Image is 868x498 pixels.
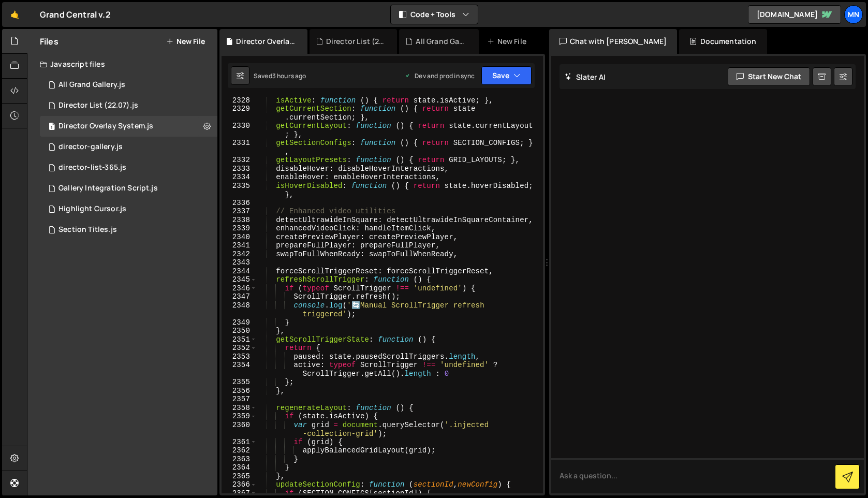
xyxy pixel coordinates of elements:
[222,412,257,421] div: 2359
[222,327,257,335] div: 2350
[58,142,123,152] div: director-gallery.js
[728,67,810,86] button: Start new chat
[222,173,257,182] div: 2334
[222,207,257,216] div: 2337
[222,224,257,233] div: 2339
[222,472,257,481] div: 2365
[222,404,257,413] div: 2358
[748,5,841,24] a: [DOMAIN_NAME]
[222,182,257,199] div: 2335
[222,318,257,327] div: 2349
[254,71,306,80] div: Saved
[49,123,55,131] span: 1
[222,139,257,156] div: 2331
[27,54,217,75] div: Javascript files
[222,105,257,122] div: 2329
[40,219,217,240] div: 15298/40223.js
[679,29,767,54] div: Documentation
[222,378,257,387] div: 2355
[222,353,257,361] div: 2353
[272,71,306,80] div: 3 hours ago
[222,455,257,464] div: 2363
[222,387,257,396] div: 2356
[222,421,257,438] div: 2360
[222,122,257,139] div: 2330
[222,395,257,404] div: 2357
[40,36,58,47] h2: Files
[236,36,295,47] div: Director Overlay System.js
[40,199,217,219] div: 15298/43117.js
[222,216,257,225] div: 2338
[40,8,111,21] div: Grand Central v.2
[222,361,257,378] div: 2354
[40,137,217,157] div: 15298/40373.js
[222,250,257,259] div: 2342
[222,446,257,455] div: 2362
[40,178,217,199] div: 15298/43118.js
[565,72,606,82] h2: Slater AI
[222,463,257,472] div: 2364
[222,292,257,301] div: 2347
[40,95,217,116] div: 15298/43501.js
[222,480,257,489] div: 2366
[58,184,158,193] div: Gallery Integration Script.js
[404,71,475,80] div: Dev and prod in sync
[58,101,138,110] div: Director List (22.07).js
[222,241,257,250] div: 2341
[222,489,257,498] div: 2367
[222,258,257,267] div: 2343
[58,122,153,131] div: Director Overlay System.js
[222,165,257,173] div: 2333
[222,233,257,242] div: 2340
[481,66,532,85] button: Save
[222,96,257,105] div: 2328
[58,225,117,235] div: Section Titles.js
[222,335,257,344] div: 2351
[2,2,27,27] a: 🤙
[222,156,257,165] div: 2332
[40,116,217,137] div: 15298/42891.js
[222,275,257,284] div: 2345
[222,301,257,318] div: 2348
[549,29,678,54] div: Chat with [PERSON_NAME]
[222,284,257,293] div: 2346
[58,80,125,90] div: All Grand Gallery.js
[487,36,531,47] div: New File
[844,5,863,24] a: MN
[58,163,126,172] div: director-list-365.js
[58,204,126,214] div: Highlight Cursor.js
[222,344,257,353] div: 2352
[40,157,217,178] div: 15298/40379.js
[222,438,257,447] div: 2361
[222,267,257,276] div: 2344
[391,5,478,24] button: Code + Tools
[416,36,466,47] div: All Grand Gallery.js
[222,199,257,208] div: 2336
[166,37,205,46] button: New File
[326,36,385,47] div: Director List (22.07).js
[40,75,217,95] div: 15298/43578.js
